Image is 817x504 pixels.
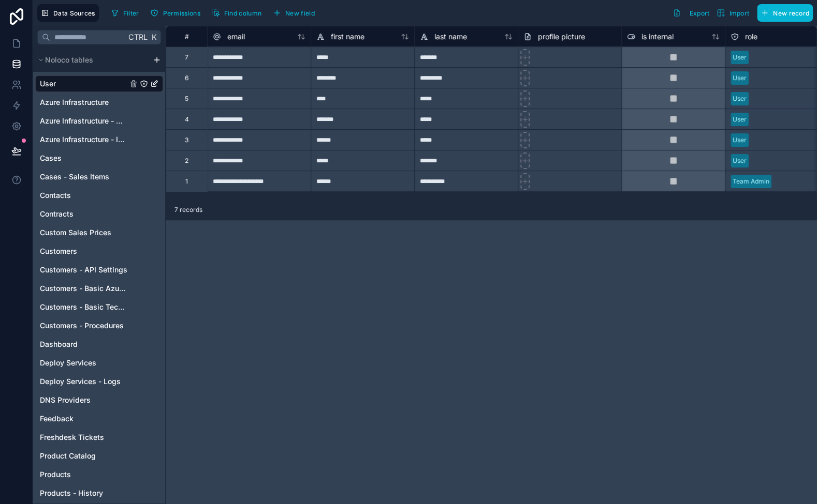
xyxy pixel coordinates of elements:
a: New record [753,4,813,22]
div: Team Admin [733,177,769,186]
div: User [733,135,747,145]
a: Permissions [147,5,208,21]
span: last name [434,32,467,42]
span: email [227,32,245,42]
div: 3 [185,136,188,144]
button: Import [713,4,753,22]
span: is internal [641,32,674,42]
div: 2 [185,157,188,165]
span: New record [773,9,809,17]
span: first name [331,32,364,42]
span: profile picture [538,32,585,42]
span: 7 records [174,206,202,214]
span: Ctrl [127,30,149,43]
div: 5 [185,95,188,103]
div: 6 [185,74,188,82]
div: User [733,94,747,103]
div: User [733,115,747,124]
div: 7 [185,53,188,62]
button: Export [669,4,713,22]
button: New field [269,5,318,21]
button: Data Sources [37,4,99,22]
button: Permissions [147,5,203,21]
span: Data Sources [53,9,95,17]
span: Find column [224,9,261,17]
span: Permissions [163,9,200,17]
button: Filter [107,5,143,21]
div: User [733,53,747,62]
span: Import [729,9,749,17]
span: role [745,32,757,42]
button: Find column [208,5,265,21]
div: # [174,33,199,40]
div: 1 [185,177,188,186]
span: New field [285,9,315,17]
button: New record [757,4,813,22]
span: Export [689,9,709,17]
span: Filter [123,9,139,17]
div: 4 [185,115,189,124]
div: User [733,73,747,83]
div: User [733,156,747,165]
span: K [150,34,157,41]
